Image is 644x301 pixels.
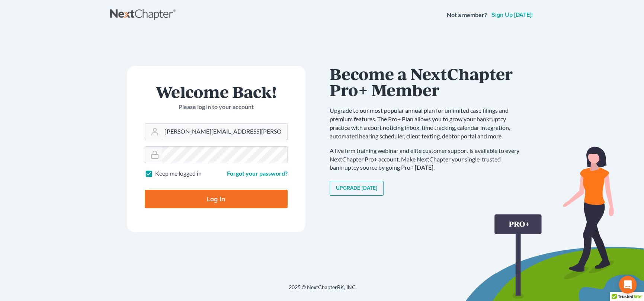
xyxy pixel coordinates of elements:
[110,284,534,297] div: 2025 © NextChapterBK, INC
[330,106,527,140] p: Upgrade to our most popular annual plan for unlimited case filings and premium features. The Pro+...
[155,169,202,178] label: Keep me logged in
[490,12,534,18] a: Sign up [DATE]!
[227,170,288,177] a: Forgot your password?
[330,147,527,172] p: A live firm training webinar and elite customer support is available to every NextChapter Pro+ ac...
[145,190,288,208] input: Log In
[145,103,288,111] p: Please log in to your account
[447,11,487,19] strong: Not a member?
[162,124,287,140] input: Email Address
[330,66,527,97] h1: Become a NextChapter Pro+ Member
[330,181,384,196] a: Upgrade [DATE]
[145,84,288,100] h1: Welcome Back!
[619,276,637,294] div: Open Intercom Messenger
